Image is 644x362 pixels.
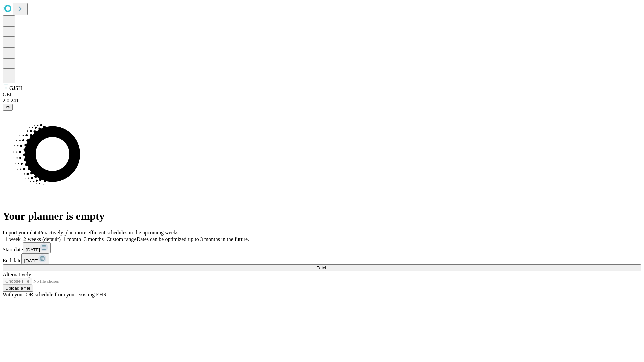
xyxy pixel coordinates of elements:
button: Upload a file [3,285,33,292]
h1: Your planner is empty [3,210,641,222]
span: Dates can be optimized up to 3 months in the future. [137,236,249,242]
span: Fetch [316,265,327,270]
div: 2.0.241 [3,98,641,104]
span: Proactively plan more efficient schedules in the upcoming weeks. [39,230,180,235]
button: Fetch [3,264,641,271]
div: GEI [3,92,641,98]
span: [DATE] [24,258,38,263]
span: 2 weeks (default) [23,236,61,242]
div: End date [3,253,641,264]
button: @ [3,104,13,111]
span: With your OR schedule from your existing EHR [3,292,107,297]
span: @ [5,105,10,110]
div: Start date [3,242,641,253]
button: [DATE] [23,242,51,253]
button: [DATE] [21,253,49,264]
span: 3 months [84,236,104,242]
span: 1 month [63,236,81,242]
span: Custom range [106,236,136,242]
span: GJSH [9,85,22,91]
span: Alternatively [3,271,31,277]
span: 1 week [5,236,21,242]
span: Import your data [3,230,39,235]
span: [DATE] [26,247,40,252]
